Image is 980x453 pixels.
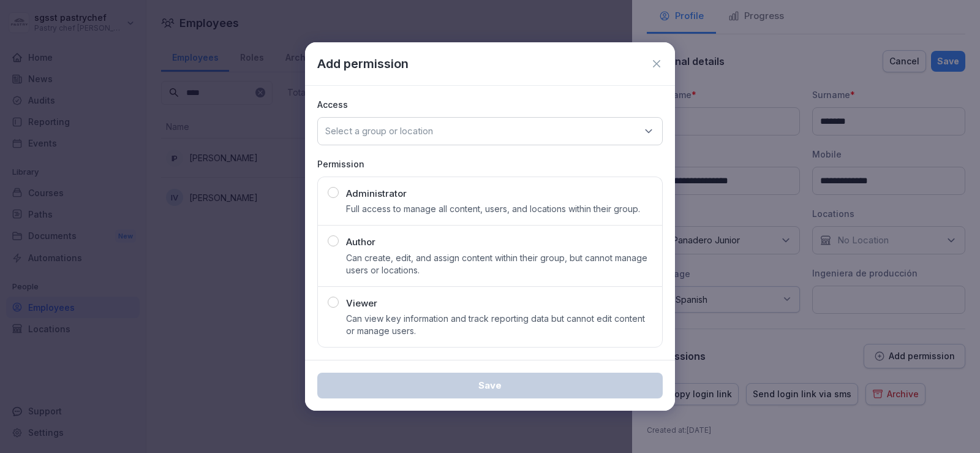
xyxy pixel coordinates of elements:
div: Save [327,379,653,392]
p: Administrator [346,187,407,201]
p: Access [317,98,663,111]
p: Viewer [346,297,377,311]
p: Author [346,235,375,249]
p: Full access to manage all content, users, and locations within their group. [346,203,640,215]
p: Can view key information and track reporting data but cannot edit content or manage users. [346,313,652,337]
button: Save [317,373,663,398]
p: Add permission [317,55,409,73]
p: Permission [317,158,663,170]
p: Can create, edit, and assign content within their group, but cannot manage users or locations. [346,252,652,276]
p: Select a group or location [325,125,433,137]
